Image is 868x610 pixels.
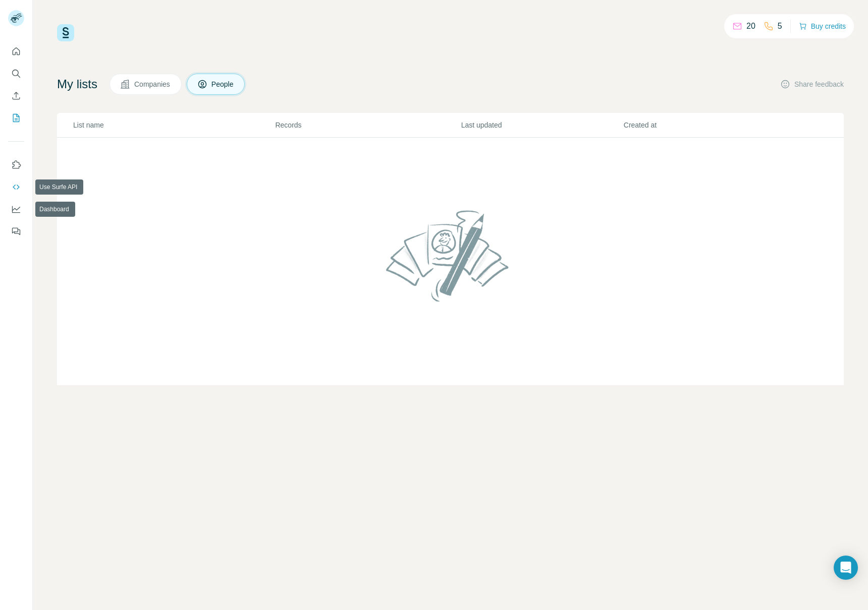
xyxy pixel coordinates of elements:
[461,120,623,130] p: Last updated
[8,200,24,218] button: Dashboard
[8,109,24,127] button: My lists
[8,156,24,174] button: Use Surfe on LinkedIn
[275,120,460,130] p: Records
[624,120,785,130] p: Created at
[799,19,846,33] button: Buy credits
[746,20,755,32] p: 20
[8,222,24,240] button: Feedback
[780,79,844,89] button: Share feedback
[134,79,171,89] span: Companies
[778,20,782,32] p: 5
[8,178,24,196] button: Use Surfe API
[211,79,235,89] span: People
[8,42,24,60] button: Quick start
[834,556,858,580] div: Open Intercom Messenger
[8,65,24,83] button: Search
[8,87,24,105] button: Enrich CSV
[57,24,74,41] img: Surfe Logo
[382,202,519,310] img: No lists found
[73,120,274,130] p: List name
[57,76,97,92] h4: My lists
